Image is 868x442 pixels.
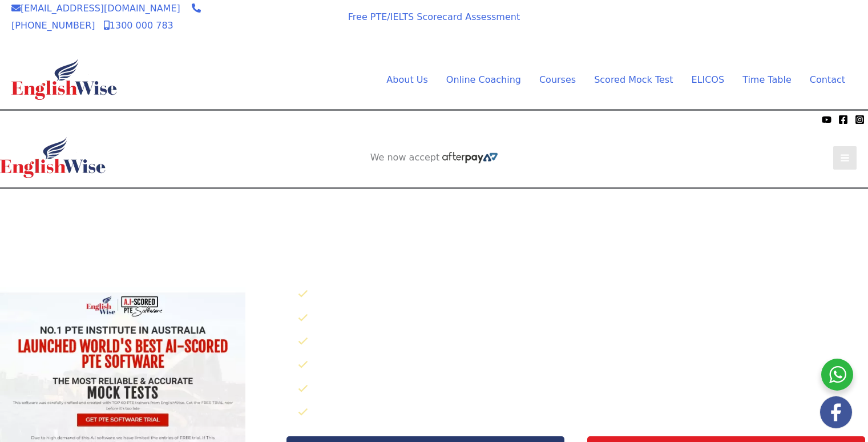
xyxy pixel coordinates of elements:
li: 50 Writing Practice Questions [298,332,868,351]
a: AI SCORED PTE SOFTWARE REGISTER FOR FREE SOFTWARE TRIAL [669,15,845,38]
span: Online Coaching [446,74,521,85]
li: 250 Speaking Practice Questions [298,309,868,328]
img: Afterpay-Logo [442,152,498,163]
span: Contact [810,74,845,85]
a: Contact [801,71,845,89]
aside: Header Widget 1 [657,6,857,43]
a: Online CoachingMenu Toggle [437,71,530,89]
img: white-facebook.png [820,396,852,428]
a: AI SCORED PTE SOFTWARE REGISTER FOR FREE SOFTWARE TRIAL [346,198,523,221]
span: Scored Mock Test [594,74,673,85]
a: 1300 000 783 [104,20,173,31]
a: About UsMenu Toggle [377,71,437,89]
a: ELICOS [682,71,733,89]
aside: Header Widget 2 [365,152,504,164]
img: cropped-ew-logo [11,59,117,100]
a: CoursesMenu Toggle [530,71,585,89]
span: About Us [386,74,427,85]
a: Time TableMenu Toggle [733,71,801,89]
nav: Site Navigation: Main Menu [359,71,845,89]
li: 200 Listening Practice Questions [298,380,868,399]
a: Scored Mock TestMenu Toggle [585,71,682,89]
aside: Header Widget 1 [334,189,534,226]
span: We now accept [6,114,66,125]
span: We now accept [370,152,440,163]
a: YouTube [822,115,831,124]
a: Instagram [855,115,865,124]
a: [EMAIL_ADDRESS][DOMAIN_NAME] [11,3,180,14]
img: Afterpay-Logo [272,27,304,34]
a: Facebook [838,115,848,124]
p: Click below to know why EnglishWise has worlds best AI scored PTE software [289,260,868,277]
li: 30X AI Scored Full Length Mock Tests [298,285,868,304]
a: Free PTE/IELTS Scorecard Assessment [348,11,520,22]
span: ELICOS [691,74,724,85]
a: [PHONE_NUMBER] [11,3,201,31]
span: Time Table [742,74,792,85]
li: 125 Reading Practice Questions [298,356,868,375]
span: Courses [539,74,576,85]
span: We now accept [257,14,318,25]
li: Instant Results – KNOW where you Stand in the Shortest Amount of Time [298,403,868,422]
img: Afterpay-Logo [69,116,100,123]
